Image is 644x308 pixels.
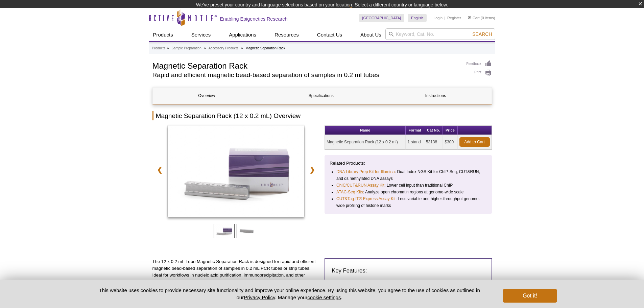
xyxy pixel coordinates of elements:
th: Price [443,126,457,135]
li: : Dual Index NGS Kit for ChIP-Seq, CUT&RUN, and ds methylated DNA assays [336,168,481,182]
a: ChIC/CUT&RUN Assay Kit [336,182,384,189]
h3: Key Features: [332,267,485,275]
p: The 12 x 0.2 mL Tube Magnetic Separation Rack is designed for rapid and efficient magnetic bead-b... [152,258,320,285]
a: Feedback [467,60,492,68]
a: Add to Cart [459,137,490,147]
img: Your Cart [468,16,471,19]
h1: Magnetic Separation Rack [152,60,460,70]
th: Name [325,126,406,135]
a: Sample Preparation [171,45,201,51]
a: Instructions [382,88,490,104]
span: Search [472,31,492,37]
button: Search [470,31,494,37]
a: Products [152,45,165,51]
p: Related Products: [330,160,487,167]
li: » [204,46,206,50]
li: : Less variable and higher-throughput genome-wide profiling of histone marks [336,195,481,209]
li: : Analyze open chromatin regions at genome-wide scale [336,189,481,195]
p: This website uses cookies to provide necessary site functionality and improve your online experie... [87,287,492,301]
th: Cat No. [424,126,443,135]
a: Privacy Policy [244,294,275,300]
a: Contact Us [313,28,346,41]
button: cookie settings [307,294,341,300]
button: Got it! [503,289,557,303]
a: Specifications [267,88,375,104]
li: » [241,46,243,50]
a: Overview [153,88,261,104]
h2: Rapid and efficient magnetic bead-based separation of samples in 0.2 ml tubes [152,72,460,78]
a: Magnetic Rack [168,125,305,219]
a: DNA Library Prep Kit for Illumina [336,168,395,175]
input: Keyword, Cat. No. [385,28,495,40]
a: About Us [356,28,385,41]
th: Format [406,126,424,135]
li: Magnetic Separation Rack [245,46,285,50]
li: : Lower cell input than traditional ChIP [336,182,481,189]
a: Products [149,28,177,41]
a: Print [467,69,492,77]
a: Login [433,16,443,20]
a: Accessory Products [209,45,238,51]
td: Magnetic Separation Rack (12 x 0.2 ml) [325,135,406,149]
a: ❮ [152,162,167,177]
h2: Magnetic Separation Rack (12 x 0.2 mL) Overview [152,111,492,120]
a: ❯ [305,162,319,177]
td: 1 stand [406,135,424,149]
li: | [445,14,446,22]
img: Change Here [349,5,367,21]
a: Register [447,16,461,20]
a: CUT&Tag-IT® Express Assay Kit [336,195,396,202]
a: Cart [468,16,480,20]
a: English [408,14,427,22]
a: Services [187,28,215,41]
li: » [167,46,169,50]
a: Applications [225,28,260,41]
a: Resources [270,28,303,41]
li: (0 items) [468,14,495,22]
a: [GEOGRAPHIC_DATA] [359,14,405,22]
td: $300 [443,135,457,149]
td: 53138 [424,135,443,149]
h2: Enabling Epigenetics Research [220,16,288,22]
img: Magnetic Rack [168,125,305,217]
a: ATAC-Seq Kits [336,189,363,195]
